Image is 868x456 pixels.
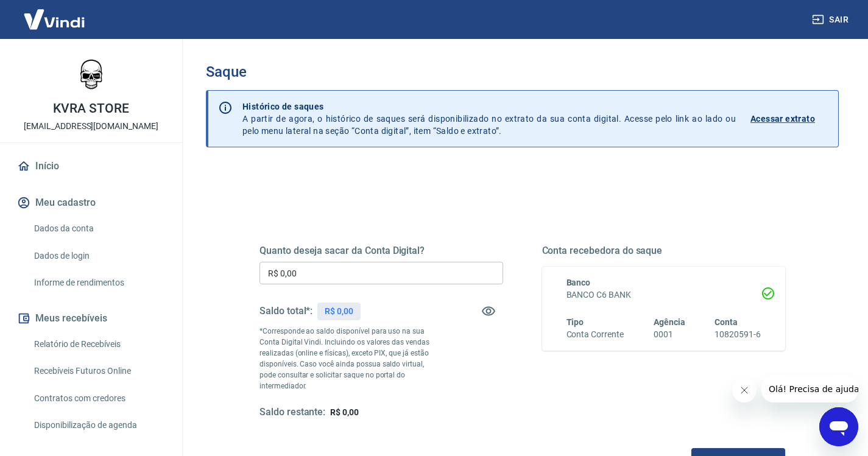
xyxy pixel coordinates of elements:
[29,332,168,357] a: Relatório de Recebíveis
[259,245,503,257] h5: Quanto deseja sacar da Conta Digital?
[15,153,168,180] a: Início
[810,9,853,31] button: Sair
[53,102,129,115] p: KVRA STORE
[325,305,353,318] p: R$ 0,00
[15,1,94,38] img: Vindi
[654,317,685,327] span: Agência
[750,100,828,137] a: Acessar extrato
[750,113,815,125] p: Acessar extrato
[15,189,168,216] button: Meu cadastro
[242,100,736,137] p: A partir de agora, o histórico de saques será disponibilizado no extrato da sua conta digital. Ac...
[715,317,738,327] span: Conta
[566,317,584,327] span: Tipo
[24,120,158,133] p: [EMAIL_ADDRESS][DOMAIN_NAME]
[566,289,761,301] h6: BANCO C6 BANK
[29,270,168,295] a: Informe de rendimentos
[242,100,736,113] p: Histórico de saques
[67,49,116,97] img: fe777f08-c6fa-44d2-bb1f-e2f5fe09f808.jpeg
[29,216,168,241] a: Dados da conta
[29,244,168,268] a: Dados de login
[819,407,858,446] iframe: Botão para abrir a janela de mensagens
[259,406,325,419] h5: Saldo restante:
[566,328,624,341] h6: Conta Corrente
[7,9,102,18] span: Olá! Precisa de ajuda?
[15,305,168,332] button: Meus recebíveis
[761,376,858,402] iframe: Mensagem da empresa
[542,245,786,257] h5: Conta recebedora do saque
[715,328,761,341] h6: 10820591-6
[654,328,685,341] h6: 0001
[29,413,168,438] a: Disponibilização de agenda
[330,407,359,417] span: R$ 0,00
[29,386,168,411] a: Contratos com credores
[732,378,757,402] iframe: Fechar mensagem
[259,326,442,391] p: *Corresponde ao saldo disponível para uso na sua Conta Digital Vindi. Incluindo os valores das ve...
[29,359,168,384] a: Recebíveis Futuros Online
[566,278,591,287] span: Banco
[206,63,839,80] h3: Saque
[259,305,312,317] h5: Saldo total*:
